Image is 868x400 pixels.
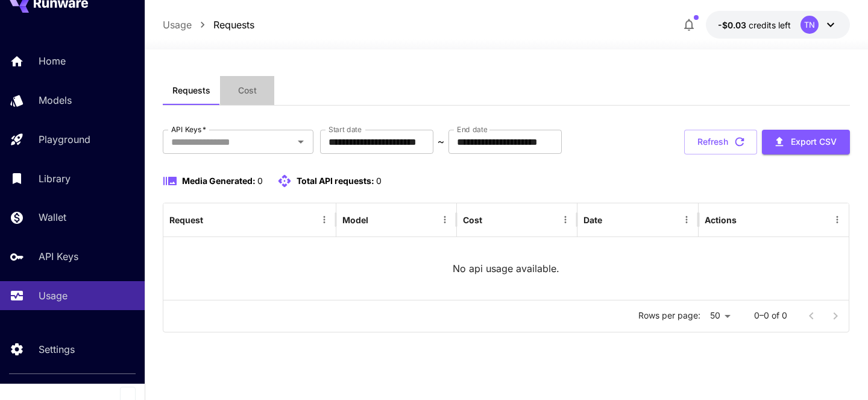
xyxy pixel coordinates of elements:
label: End date [457,124,487,135]
button: Refresh [684,130,757,154]
div: Model [342,215,368,225]
button: Export CSV [762,130,850,154]
label: Start date [329,124,362,135]
p: Playground [39,132,90,147]
button: Menu [829,211,846,228]
div: -$0.03442 [718,19,791,31]
p: ~ [438,135,444,149]
span: 0 [376,176,382,186]
p: Settings [39,342,75,357]
button: Menu [316,211,333,228]
a: Usage [163,17,192,32]
button: Sort [204,211,221,228]
button: -$0.03442TN [706,11,850,39]
span: Total API requests: [297,176,374,186]
label: API Keys [171,124,206,135]
a: Requests [213,17,254,32]
p: API Keys [39,249,78,264]
button: Sort [370,211,386,228]
div: Request [169,215,203,225]
p: Wallet [39,210,66,224]
button: Sort [483,211,500,228]
nav: breadcrumb [163,17,254,32]
p: Rows per page: [638,310,700,322]
span: -$0.03 [718,20,749,30]
span: Media Generated: [182,176,256,186]
button: Sort [603,211,620,228]
p: Usage [39,288,68,303]
p: 0–0 of 0 [754,310,787,322]
button: Menu [436,211,453,228]
p: Home [39,54,66,68]
div: Cost [463,215,482,225]
div: TN [800,16,819,34]
button: Menu [557,211,574,228]
div: 50 [705,307,735,325]
span: Requests [172,85,210,96]
p: Library [39,171,71,186]
p: Models [39,93,72,107]
p: No api usage available. [453,261,559,276]
span: Cost [238,85,257,96]
div: Date [583,215,602,225]
button: Menu [678,211,695,228]
div: Actions [705,215,737,225]
span: credits left [749,20,791,30]
button: Open [292,133,309,150]
span: 0 [257,176,263,186]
